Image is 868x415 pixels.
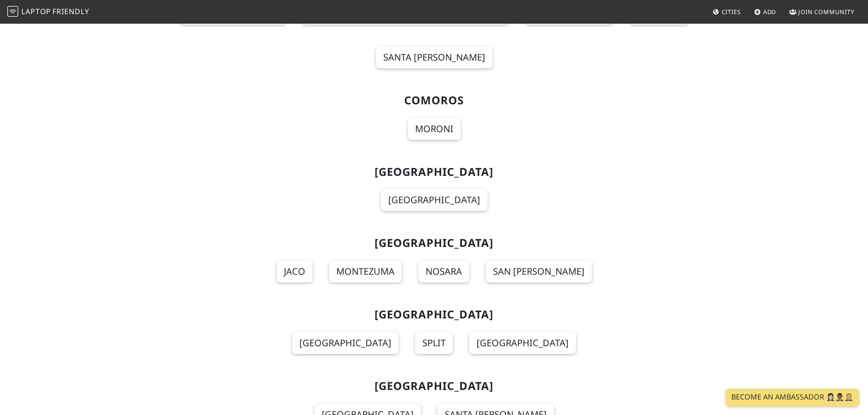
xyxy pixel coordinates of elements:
[139,379,729,393] h2: [GEOGRAPHIC_DATA]
[329,261,402,282] a: Montezuma
[418,261,469,282] a: Nosara
[139,308,729,321] h2: [GEOGRAPHIC_DATA]
[139,236,729,250] h2: [GEOGRAPHIC_DATA]
[376,46,493,68] a: Santa [PERSON_NAME]
[139,165,729,179] h2: [GEOGRAPHIC_DATA]
[798,8,854,16] span: Join Community
[7,4,89,20] a: LaptopFriendly LaptopFriendly
[277,261,313,282] a: Jaco
[7,6,18,17] img: LaptopFriendly
[469,332,576,354] a: [GEOGRAPHIC_DATA]
[750,4,780,20] a: Add
[786,4,858,20] a: Join Community
[722,8,741,16] span: Cities
[292,332,399,354] a: [GEOGRAPHIC_DATA]
[415,332,453,354] a: Split
[381,189,488,211] a: [GEOGRAPHIC_DATA]
[139,94,729,107] h2: Comoros
[486,261,592,282] a: San [PERSON_NAME]
[709,4,745,20] a: Cities
[52,6,89,16] span: Friendly
[408,118,461,140] a: Moroni
[763,8,776,16] span: Add
[21,6,51,16] span: Laptop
